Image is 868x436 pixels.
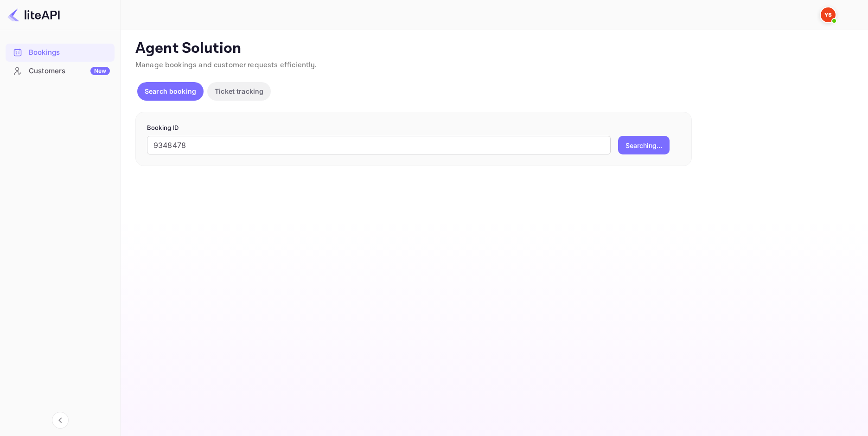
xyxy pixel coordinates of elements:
a: Bookings [6,44,115,61]
p: Ticket tracking [215,86,263,96]
span: Manage bookings and customer requests efficiently. [135,60,317,70]
div: Bookings [6,44,115,62]
div: Bookings [29,47,110,58]
button: Collapse navigation [52,412,69,429]
img: LiteAPI logo [7,7,60,22]
div: New [90,67,110,75]
div: CustomersNew [6,62,115,80]
a: CustomersNew [6,62,115,79]
p: Search booking [145,86,196,96]
button: Searching... [618,136,670,154]
p: Agent Solution [135,39,851,58]
p: Booking ID [147,123,680,133]
img: Yandex Support [821,7,836,22]
div: Customers [29,66,110,77]
input: Enter Booking ID (e.g., 63782194) [147,136,611,154]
